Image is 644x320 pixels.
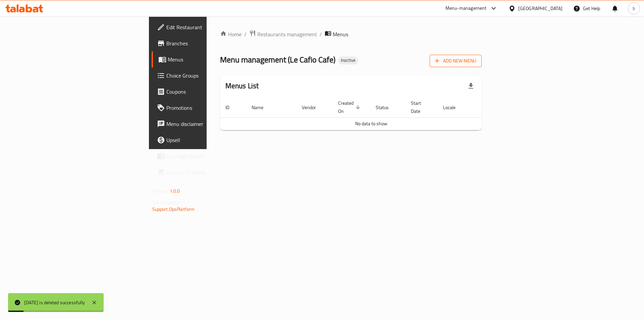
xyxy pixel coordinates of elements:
a: Restaurants management [249,30,317,39]
span: Menu disclaimer [166,120,251,128]
span: Locale [443,103,464,111]
span: Upsell [166,136,251,144]
span: Vendor [302,103,325,111]
span: Menus [168,55,251,63]
span: Grocery Checklist [166,168,251,176]
span: Inactive [338,57,358,63]
a: Coverage Report [152,148,257,164]
span: Get support on: [152,198,183,207]
a: Menus [152,51,257,67]
th: Actions [472,97,523,118]
a: Choice Groups [152,67,257,84]
span: Status [376,103,397,111]
h2: Menus List [225,81,259,91]
span: Edit Restaurant [166,23,251,31]
span: Coupons [166,88,251,96]
a: Coupons [152,84,257,100]
span: 1.0.0 [170,187,180,195]
span: Choice Groups [166,72,251,80]
span: Created On [338,99,362,115]
span: Branches [166,39,251,47]
span: b [633,5,635,12]
span: Menus [333,30,348,38]
button: Add New Menu [430,55,482,67]
li: / [320,30,322,38]
table: enhanced table [220,97,523,130]
span: ID [225,103,238,111]
a: Support.OpsPlatform [152,205,195,214]
a: Upsell [152,132,257,148]
a: Grocery Checklist [152,164,257,180]
span: Add New Menu [435,57,476,65]
div: [GEOGRAPHIC_DATA] [518,5,562,12]
div: Inactive [338,56,358,64]
span: Restaurants management [257,30,317,38]
a: Branches [152,35,257,51]
span: Menu management ( Le Cafio Cafe ) [220,52,335,67]
div: [DATE] is deleted successfully [24,299,85,306]
a: Edit Restaurant [152,19,257,35]
span: Promotions [166,104,251,112]
a: Promotions [152,100,257,116]
div: Export file [463,78,479,94]
div: Menu-management [445,4,487,12]
span: No data to show [355,119,387,128]
span: Version: [152,187,169,195]
a: Menu disclaimer [152,116,257,132]
nav: breadcrumb [220,30,482,39]
span: Name [252,103,272,111]
span: Start Date [411,99,430,115]
span: Coverage Report [166,152,251,160]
